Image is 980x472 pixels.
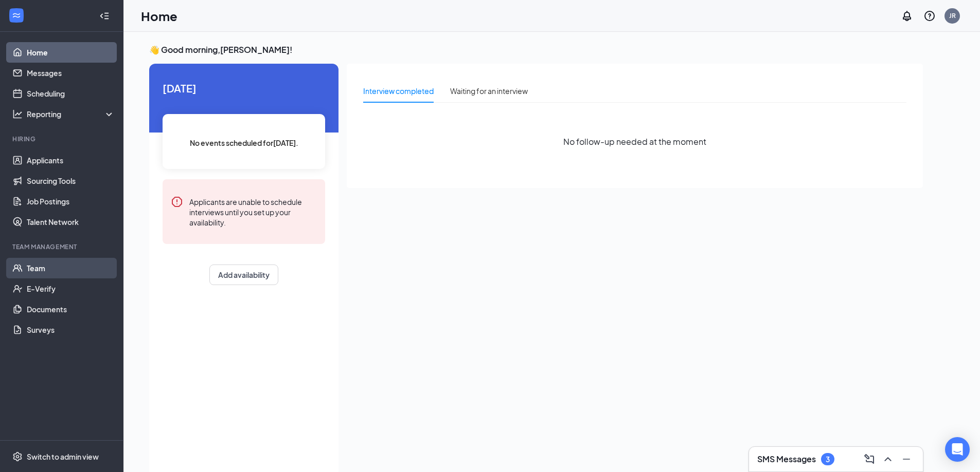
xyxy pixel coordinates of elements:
[190,137,298,148] span: No events scheduled for [DATE] .
[12,135,113,143] div: Hiring
[99,11,110,21] svg: Collapse
[209,265,278,285] button: Add availability
[898,451,915,467] button: Minimize
[563,135,706,148] span: No follow-up needed at the moment
[450,85,528,97] div: Waiting for an interview
[12,242,113,251] div: Team Management
[27,171,115,191] a: Sourcing Tools
[901,10,913,22] svg: Notifications
[923,10,936,22] svg: QuestionInfo
[149,44,923,55] h3: 👋 Good morning, [PERSON_NAME] !
[861,451,878,467] button: ComposeMessage
[11,10,22,21] svg: WorkstreamLogo
[27,83,115,104] a: Scheduling
[27,63,115,83] a: Messages
[27,42,115,63] a: Home
[949,11,956,20] div: JR
[27,299,115,319] a: Documents
[27,258,115,278] a: Team
[863,453,876,465] svg: ComposeMessage
[882,453,894,465] svg: ChevronUp
[363,85,434,97] div: Interview completed
[945,437,970,462] div: Open Intercom Messenger
[900,453,913,465] svg: Minimize
[826,455,830,464] div: 3
[27,150,115,171] a: Applicants
[189,196,317,228] div: Applicants are unable to schedule interviews until you set up your availability.
[171,196,183,208] svg: Error
[12,109,23,119] svg: Analysis
[27,191,115,212] a: Job Postings
[880,451,896,467] button: ChevronUp
[27,451,99,462] div: Switch to admin view
[163,80,325,96] span: [DATE]
[141,7,177,25] h1: Home
[27,109,115,119] div: Reporting
[27,212,115,232] a: Talent Network
[12,451,23,462] svg: Settings
[27,278,115,299] a: E-Verify
[757,454,816,465] h3: SMS Messages
[27,319,115,340] a: Surveys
